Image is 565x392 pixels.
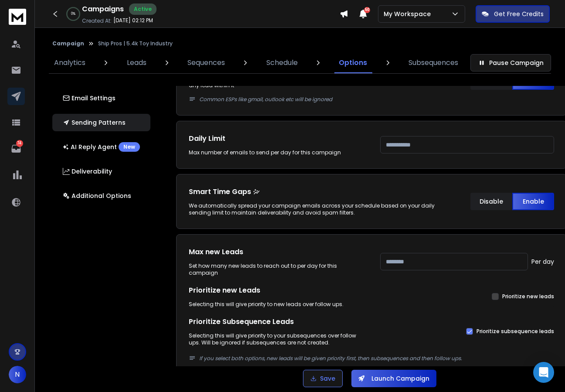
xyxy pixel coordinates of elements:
button: N [9,366,26,383]
p: If you select both options, new leads will be given priority first, then subsequences and then fo... [199,355,554,362]
button: Deliverability [52,163,150,180]
div: Selecting this will give priority to new leads over follow ups. [189,301,363,308]
a: 74 [7,140,25,157]
p: Options [339,58,367,68]
span: 50 [364,7,370,13]
p: Deliverability [63,167,112,176]
p: Leads [127,58,146,68]
p: Schedule [266,58,298,68]
h1: Max new Leads [189,247,363,257]
a: Schedule [261,52,303,73]
a: Options [334,52,372,73]
button: Additional Options [52,187,150,205]
button: AI Reply AgentNew [52,138,150,156]
h1: Prioritize new Leads [189,285,363,296]
h1: Campaigns [82,4,124,14]
h1: Prioritize Subsequence Leads [189,317,363,327]
label: Prioritize new leads [502,293,554,300]
div: Open Intercom Messenger [533,362,554,383]
p: Per day [531,257,554,266]
button: Disable [470,193,512,210]
div: Active [129,3,157,15]
p: Additional Options [63,191,131,200]
a: Leads [122,52,152,73]
p: Created At: [82,17,112,24]
p: Ship Pros | 5.4k Toy Industry [98,40,173,47]
div: We automatically spread your campaign emails across your schedule based on your daily sending lim... [189,202,453,216]
img: logo [9,9,26,25]
p: Stop sending emails to a domain after receiving a reply from any lead within it [189,75,363,103]
p: [DATE] 02:12 PM [113,17,153,24]
p: Analytics [54,58,85,68]
button: Sending Patterns [52,114,150,131]
button: Email Settings [52,89,150,107]
button: Pause Campaign [470,54,551,72]
p: Common ESPs like gmail, outlook etc will be ignored [199,96,363,103]
a: Analytics [49,52,91,73]
a: Sequences [182,52,230,73]
p: Smart Time Gaps [189,187,453,197]
p: Get Free Credits [494,10,544,18]
p: 74 [16,140,23,147]
button: Save [303,370,343,387]
div: New [119,142,140,152]
button: Get Free Credits [476,5,550,23]
p: AI Reply Agent [63,142,140,152]
p: Email Settings [63,94,116,102]
label: Prioritize subsequence leads [477,328,554,335]
div: Selecting this will give priority to your subsequences over follow ups. Will be ignored if subseq... [189,332,363,346]
h1: Daily Limit [189,133,363,144]
button: Enable [512,193,554,210]
p: 0 % [71,11,75,17]
button: Campaign [52,40,84,47]
p: Sending Patterns [63,118,126,127]
div: Max number of emails to send per day for this campaign [189,149,363,156]
a: Subsequences [403,52,463,73]
button: Launch Campaign [351,370,436,387]
p: Subsequences [408,58,458,68]
p: Sequences [187,58,225,68]
p: My Workspace [384,10,434,18]
div: Set how many new leads to reach out to per day for this campaign [189,262,363,276]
